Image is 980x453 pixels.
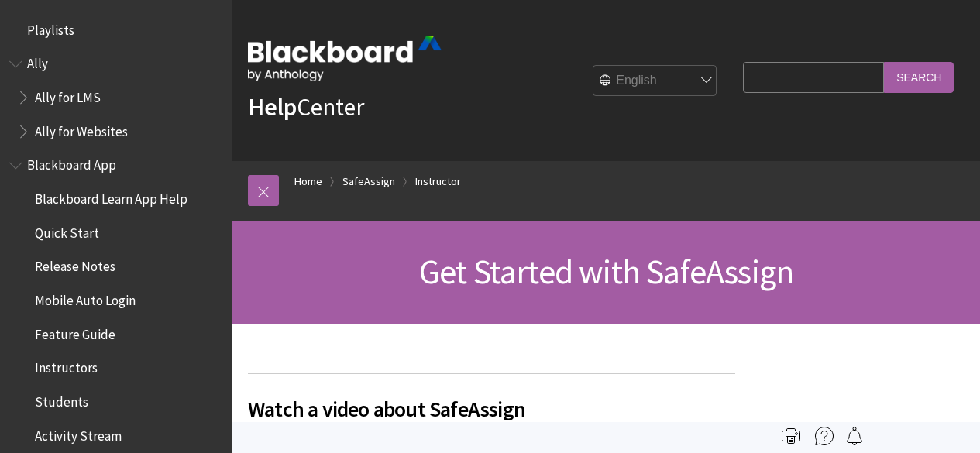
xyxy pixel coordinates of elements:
[815,427,834,445] img: More help
[419,250,793,293] span: Get Started with SafeAssign
[35,423,122,444] span: Activity Stream
[35,321,115,342] span: Feature Guide
[415,172,461,191] a: Instructor
[9,17,223,43] nav: Book outline for Playlists
[35,287,136,308] span: Mobile Auto Login
[248,393,735,425] span: Watch a video about SafeAssign
[9,51,223,145] nav: Book outline for Anthology Ally Help
[248,36,442,81] img: Blackboard by Anthology
[845,427,864,445] img: Follow this page
[35,254,115,275] span: Release Notes
[27,153,116,173] span: Blackboard App
[35,84,101,105] span: Ally for LMS
[782,427,800,445] img: Print
[593,66,717,97] select: Site Language Selector
[35,118,128,139] span: Ally for Websites
[35,355,98,376] span: Instructors
[248,91,364,122] a: HelpCenter
[35,389,88,410] span: Students
[294,172,322,191] a: Home
[884,62,954,92] input: Search
[248,91,297,122] strong: Help
[342,172,395,191] a: SafeAssign
[35,220,99,241] span: Quick Start
[27,17,74,38] span: Playlists
[27,51,48,72] span: Ally
[35,186,187,207] span: Blackboard Learn App Help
